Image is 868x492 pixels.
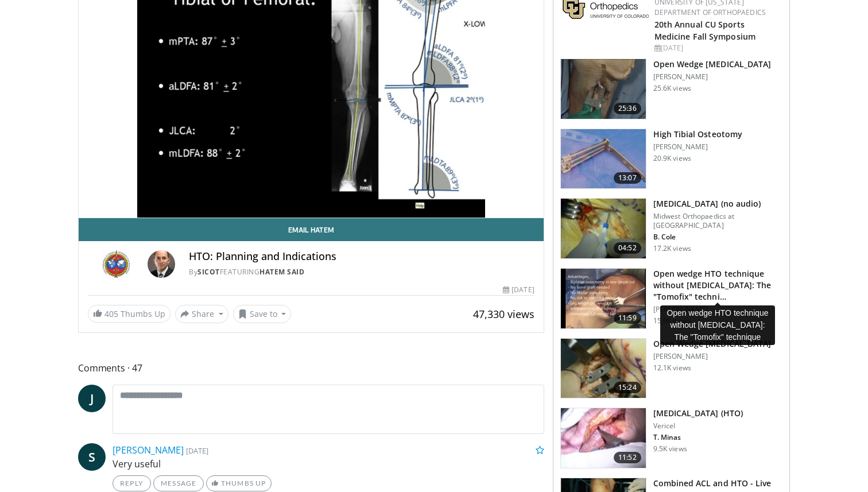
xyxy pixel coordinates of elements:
a: SICOT [197,267,220,277]
h3: Open wedge HTO technique without [MEDICAL_DATA]: The "Tomofix" techni… [653,268,782,303]
p: 9.5K views [653,444,687,454]
p: 20.9K views [653,154,691,163]
span: 47,330 views [473,307,534,321]
h3: Open Wedge [MEDICAL_DATA] [653,59,772,70]
a: [PERSON_NAME] [113,444,184,456]
p: Midwest Orthopaedics at [GEOGRAPHIC_DATA] [653,212,782,230]
span: 13:07 [614,172,641,184]
a: Reply [113,475,151,491]
h3: [MEDICAL_DATA] (no audio) [653,198,782,210]
span: 15:24 [614,382,641,393]
div: [DATE] [503,285,534,295]
h3: High Tibial Osteotomy [653,129,742,140]
a: J [78,385,106,412]
span: 405 [104,308,118,319]
p: Very useful [113,457,544,471]
span: Comments 47 [78,361,544,375]
p: 25.6K views [653,84,691,93]
a: 11:59 Open wedge HTO technique without [MEDICAL_DATA]: The "Tomofix" techni… [PERSON_NAME] 15.9K ... [560,268,782,329]
h3: [MEDICAL_DATA] (HTO) [653,408,743,419]
a: 11:52 [MEDICAL_DATA] (HTO) Vericel T. Minas 9.5K views [560,408,782,468]
a: 15:24 Open Wedge [MEDICAL_DATA] [PERSON_NAME] 12.1K views [560,338,782,399]
p: [PERSON_NAME] [653,352,772,361]
p: 12.1K views [653,363,691,373]
a: 20th Annual CU Sports Medicine Fall Symposium [654,19,755,42]
span: 11:52 [614,452,641,463]
span: 25:36 [614,103,641,114]
span: 11:59 [614,312,641,324]
button: Save to [233,305,292,323]
button: Share [175,305,228,323]
p: [PERSON_NAME] [653,72,772,82]
a: Message [153,475,204,491]
div: By FEATURING [189,267,534,277]
a: 13:07 High Tibial Osteotomy [PERSON_NAME] 20.9K views [560,129,782,189]
a: S [78,443,106,471]
h4: HTO: Planning and Indications [189,250,534,263]
div: Open wedge HTO technique without [MEDICAL_DATA]: The "Tomofix" technique [660,305,775,345]
a: Email Hatem [79,218,544,241]
h3: Open Wedge [MEDICAL_DATA] [653,338,772,350]
a: 04:52 [MEDICAL_DATA] (no audio) Midwest Orthopaedics at [GEOGRAPHIC_DATA] B. Cole 17.2K views [560,198,782,259]
a: 405 Thumbs Up [88,305,170,323]
small: [DATE] [186,445,208,456]
p: Vericel [653,421,743,431]
p: B. Cole [653,233,782,242]
p: T. Minas [653,433,743,442]
a: Thumbs Up [206,475,271,491]
a: Hatem Said [259,267,304,277]
img: Avatar [148,250,175,278]
p: 15.9K views [653,316,691,326]
img: c11a38e3-950c-4dae-9309-53f3bdf05539.150x105_q85_crop-smart_upscale.jpg [561,129,646,189]
img: 1390019_3.png.150x105_q85_crop-smart_upscale.jpg [561,59,646,119]
p: [PERSON_NAME] [653,142,742,152]
span: 04:52 [614,242,641,254]
p: 17.2K views [653,244,691,253]
img: 38896_0000_3.png.150x105_q85_crop-smart_upscale.jpg [561,199,646,258]
a: 25:36 Open Wedge [MEDICAL_DATA] [PERSON_NAME] 25.6K views [560,59,782,119]
div: [DATE] [654,43,780,53]
img: 1384587_3.png.150x105_q85_crop-smart_upscale.jpg [561,339,646,398]
img: SICOT [88,250,143,278]
img: 6da97908-3356-4b25-aff2-ae42dc3f30de.150x105_q85_crop-smart_upscale.jpg [561,269,646,328]
img: 7ab81f55-68df-4fd8-9b17-9bb6c7027dd5.150x105_q85_crop-smart_upscale.jpg [561,408,646,468]
p: [PERSON_NAME] [653,305,782,314]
